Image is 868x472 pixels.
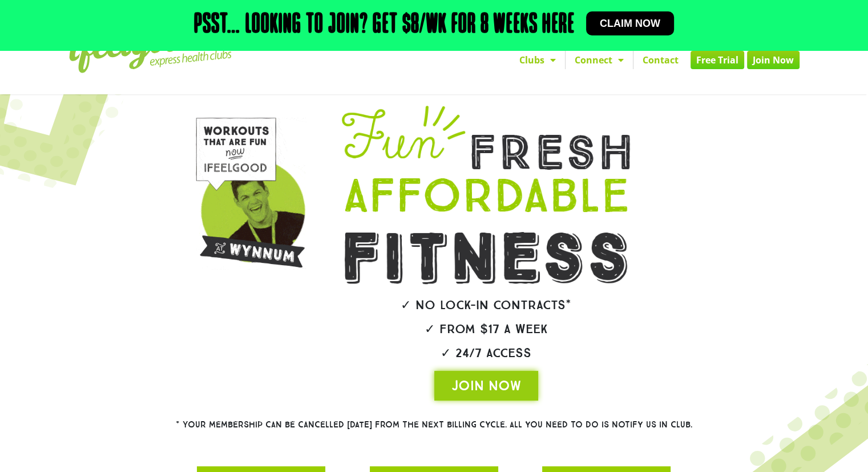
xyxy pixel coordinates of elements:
[633,51,688,69] a: Contact
[135,421,734,429] h2: * Your membership can be cancelled [DATE] from the next billing cycle. All you need to do is noti...
[194,11,575,39] h2: Psst… Looking to join? Get $8/wk for 8 weeks here
[510,51,565,69] a: Clubs
[451,377,521,395] span: JOIN NOW
[434,371,538,401] a: JOIN NOW
[691,51,744,69] a: Free Trial
[310,347,663,359] h2: ✓ 24/7 Access
[310,323,663,335] h2: ✓ From $17 a week
[329,51,800,69] nav: Menu
[566,51,633,69] a: Connect
[586,11,674,35] a: Claim now
[310,299,663,311] h2: ✓ No lock-in contracts*
[747,51,800,69] a: Join Now
[600,18,660,29] span: Claim now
